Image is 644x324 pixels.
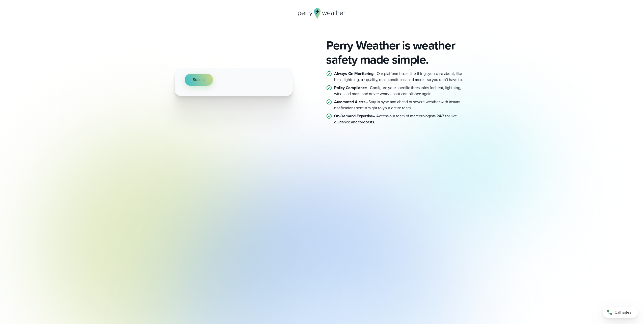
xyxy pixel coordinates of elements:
[334,113,469,125] p: – Access our team of meteorologists 24/7 for live guidance and forecasts.
[334,85,367,91] strong: Policy Compliance
[326,38,469,67] h2: Perry Weather is weather safety made simple.
[185,74,213,86] button: Submit
[603,307,638,318] a: Call sales
[334,71,373,76] strong: Always-On Monitoring
[614,309,631,315] span: Call sales
[334,99,365,105] strong: Automated Alerts
[193,77,205,83] span: Submit
[334,99,469,111] p: – Stay in sync and ahead of severe weather with instant notifications sent straight to your entir...
[334,113,373,119] strong: On-Demand Expertise
[334,71,469,83] p: – Our platform tracks the things you care about, like heat, lightning, air quality, road conditio...
[334,85,469,97] p: – Configure your specific thresholds for heat, lightning, wind, and more and never worry about co...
